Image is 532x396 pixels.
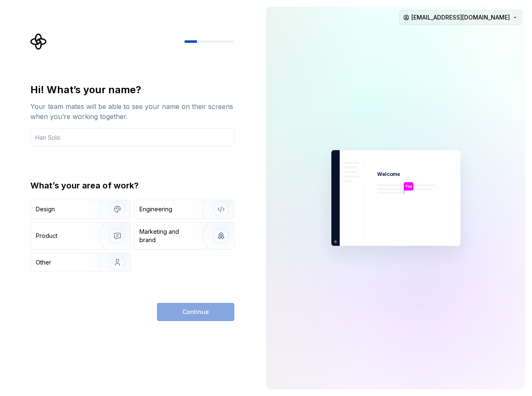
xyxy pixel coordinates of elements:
div: Product [36,232,57,240]
p: You [405,184,412,189]
div: Your team mates will be able to see your name on their screens when you’re working together. [30,101,234,121]
span: [EMAIL_ADDRESS][DOMAIN_NAME] [411,13,510,22]
div: Design [36,205,55,213]
button: [EMAIL_ADDRESS][DOMAIN_NAME] [399,10,522,25]
p: Welcome [377,171,400,178]
input: Han Solo [30,128,234,146]
svg: Supernova Logo [30,33,47,50]
div: What’s your area of work? [30,180,234,191]
div: Marketing and brand [139,228,196,244]
div: Engineering [139,205,172,213]
div: Other [36,258,51,267]
div: Hi! What’s your name? [30,83,234,97]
